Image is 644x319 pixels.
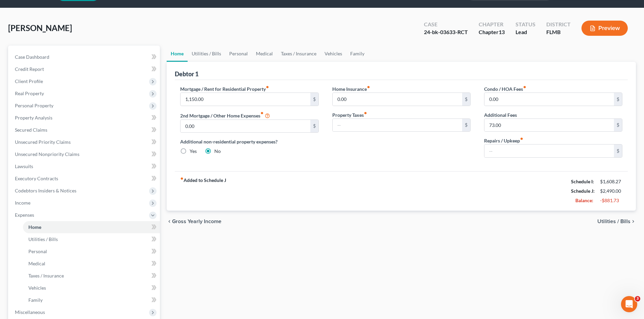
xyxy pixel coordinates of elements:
span: Taxes / Insurance [28,273,64,278]
label: Condo / HOA Fees [484,85,526,92]
i: chevron_left [167,219,172,224]
label: Property Taxes [332,111,367,118]
span: Gross Yearly Income [172,219,221,224]
input: -- [181,93,310,106]
div: Chapter [479,28,505,36]
div: $ [310,93,318,106]
span: 3 [635,296,640,301]
iframe: Intercom live chat [621,296,637,312]
input: -- [484,119,614,132]
i: fiber_manual_record [180,177,184,180]
span: Codebtors Insiders & Notices [15,188,76,193]
strong: Added to Schedule J [180,177,226,205]
span: [PERSON_NAME] [8,23,72,33]
a: Family [23,294,160,306]
i: fiber_manual_record [364,111,367,115]
a: Family [346,46,368,62]
a: Taxes / Insurance [23,270,160,282]
a: Secured Claims [9,124,160,136]
div: $1,608.27 [600,178,622,185]
a: Personal [225,46,252,62]
strong: Schedule J: [571,188,595,194]
span: Real Property [15,90,44,96]
input: -- [333,119,462,132]
input: -- [333,93,462,106]
div: $ [614,119,622,132]
span: Executory Contracts [15,176,58,181]
span: Personal [28,248,47,254]
a: Unsecured Nonpriority Claims [9,148,160,160]
a: Property Analysis [9,112,160,124]
div: Status [516,21,535,28]
i: fiber_manual_record [260,111,264,115]
a: Credit Report [9,63,160,75]
button: Preview [581,21,628,36]
div: Chapter [479,21,505,28]
a: Medical [252,46,277,62]
a: Home [23,221,160,233]
label: No [214,148,221,155]
label: Home Insurance [332,85,370,92]
span: Client Profile [15,78,43,84]
i: chevron_right [630,219,636,224]
a: Vehicles [23,282,160,294]
i: fiber_manual_record [520,137,523,140]
label: Yes [190,148,197,155]
span: Secured Claims [15,127,47,133]
span: Unsecured Priority Claims [15,139,71,145]
span: Family [28,297,43,303]
div: FLMB [546,28,571,36]
a: Executory Contracts [9,172,160,185]
label: Repairs / Upkeep [484,137,523,144]
span: Case Dashboard [15,54,49,60]
span: Personal Property [15,103,53,108]
strong: Balance: [575,197,593,203]
span: Miscellaneous [15,309,45,315]
i: fiber_manual_record [367,85,370,89]
span: Income [15,200,30,206]
div: District [546,21,571,28]
i: fiber_manual_record [523,85,526,89]
i: fiber_manual_record [266,85,269,89]
span: Expenses [15,212,34,218]
button: chevron_left Gross Yearly Income [167,219,221,224]
span: Medical [28,261,45,266]
div: Case [424,21,468,28]
a: Case Dashboard [9,51,160,63]
div: Debtor 1 [175,70,198,78]
span: Vehicles [28,285,46,291]
span: Home [28,224,41,230]
span: 13 [499,29,505,35]
div: $2,490.00 [600,188,622,194]
span: Utilities / Bills [28,236,58,242]
span: Lawsuits [15,163,33,169]
a: Utilities / Bills [23,233,160,245]
button: Utilities / Bills chevron_right [597,219,636,224]
label: 2nd Mortgage / Other Home Expenses [180,111,270,119]
a: Personal [23,245,160,258]
div: $ [462,119,470,132]
div: 24-bk-03633-RCT [424,28,468,36]
a: Home [167,46,188,62]
span: Utilities / Bills [597,219,630,224]
div: $ [462,93,470,106]
a: Taxes / Insurance [277,46,320,62]
div: Lead [516,28,535,36]
a: Medical [23,258,160,270]
div: $ [614,93,622,106]
a: Utilities / Bills [188,46,225,62]
label: Additional non-residential property expenses? [180,138,318,145]
label: Mortgage / Rent for Residential Property [180,85,269,92]
span: Credit Report [15,66,44,72]
span: Property Analysis [15,115,52,121]
a: Vehicles [320,46,346,62]
div: -$881.73 [600,197,622,204]
div: $ [614,144,622,157]
input: -- [181,120,310,133]
label: Additional Fees [484,111,517,118]
a: Unsecured Priority Claims [9,136,160,148]
input: -- [484,144,614,157]
strong: Schedule I: [571,179,594,184]
div: $ [310,120,318,133]
span: Unsecured Nonpriority Claims [15,151,79,157]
